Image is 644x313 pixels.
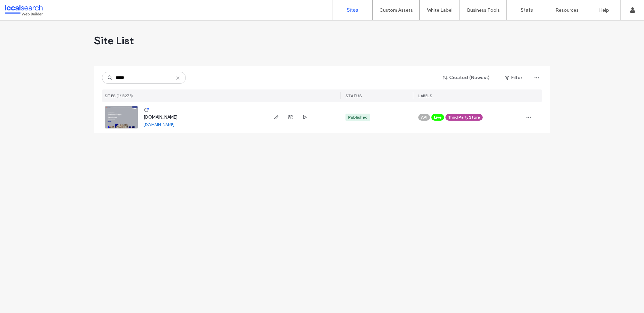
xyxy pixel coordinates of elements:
[144,115,177,120] a: [DOMAIN_NAME]
[427,7,452,13] label: White Label
[347,7,358,13] label: Sites
[345,93,362,98] span: STATUS
[448,114,480,120] span: Third Party Store
[144,122,174,127] a: [DOMAIN_NAME]
[379,7,413,13] label: Custom Assets
[421,114,427,120] span: API
[348,114,368,120] div: Published
[555,7,579,13] label: Resources
[467,7,500,13] label: Business Tools
[521,7,533,13] label: Stats
[434,114,441,120] span: Live
[105,93,133,98] span: SITES (1/13278)
[599,7,609,13] label: Help
[498,72,529,83] button: Filter
[94,34,134,47] span: Site List
[418,93,432,98] span: LABELS
[437,72,496,83] button: Created (Newest)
